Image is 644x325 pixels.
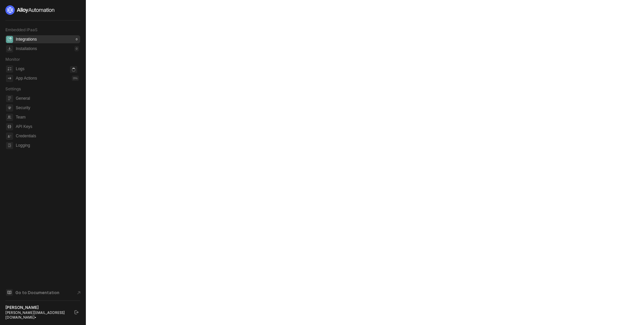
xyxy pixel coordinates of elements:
[6,104,13,111] span: security
[15,290,59,295] span: Go to Documentation
[6,114,13,121] span: team
[16,141,79,149] span: Logging
[6,95,13,102] span: general
[5,310,68,320] div: [PERSON_NAME][EMAIL_ADDRESS][DOMAIN_NAME] •
[16,37,37,42] div: Integrations
[75,289,82,296] span: document-arrow
[6,75,13,82] span: icon-app-actions
[6,133,13,140] span: credentials
[5,27,38,32] span: Embedded iPaaS
[6,65,13,73] span: icon-logs
[16,104,79,112] span: Security
[5,5,80,15] a: logo
[5,57,20,62] span: Monitor
[6,123,13,130] span: api-key
[16,66,24,72] div: Logs
[6,142,13,149] span: logging
[16,46,37,52] div: Installations
[16,76,37,81] div: App Actions
[70,66,77,73] span: icon-loader
[16,132,79,140] span: Credentials
[6,289,13,296] span: documentation
[74,46,79,51] div: 0
[6,45,13,52] span: installations
[5,288,80,296] a: Knowledge Base
[16,113,79,121] span: Team
[74,310,78,314] span: logout
[72,76,79,81] div: 0 %
[74,37,79,42] div: 0
[5,305,68,310] div: [PERSON_NAME]
[6,36,13,43] span: integrations
[5,5,55,15] img: logo
[16,123,79,131] span: API Keys
[5,86,21,91] span: Settings
[16,94,79,102] span: General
